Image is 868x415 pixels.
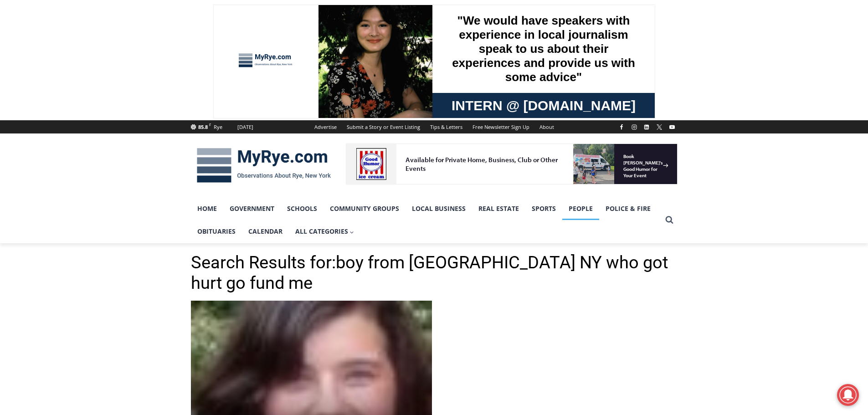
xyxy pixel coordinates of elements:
[281,197,324,220] a: Schools
[219,88,442,113] a: Intern @ [DOMAIN_NAME]
[191,197,661,243] nav: Primary Navigation
[223,197,281,220] a: Government
[562,197,599,220] a: People
[616,122,627,133] a: Facebook
[191,252,668,293] span: boy from [GEOGRAPHIC_DATA] NY who got hurt go fund me
[238,91,422,111] span: Intern @ [DOMAIN_NAME]
[191,197,223,220] a: Home
[242,220,289,243] a: Calendar
[467,120,534,133] a: Free Newsletter Sign Up
[324,197,406,220] a: Community Groups
[654,122,665,133] a: X
[237,123,253,131] div: [DATE]
[214,123,222,131] div: Rye
[309,120,342,133] a: Advertise
[191,220,242,243] a: Obituaries
[230,0,431,88] div: "We would have speakers with experience in local journalism speak to us about their experiences a...
[599,197,657,220] a: Police & Fire
[0,92,92,113] a: Open Tues. - Sun. [PHONE_NUMBER]
[406,197,472,220] a: Local Business
[661,212,678,228] button: View Search Form
[534,120,559,133] a: About
[277,10,317,35] h4: Book [PERSON_NAME]'s Good Humor for Your Event
[629,122,640,133] a: Instagram
[198,123,208,130] span: 85.8
[641,122,652,133] a: Linkedin
[425,120,467,133] a: Tips & Letters
[342,120,425,133] a: Submit a Story or Event Listing
[309,120,559,133] nav: Secondary Navigation
[525,197,562,220] a: Sports
[93,57,129,109] div: "[PERSON_NAME]'s draw is the fine variety of pristine raw fish kept on hand"
[289,220,361,243] button: Child menu of All Categories
[271,3,329,41] a: Book [PERSON_NAME]'s Good Humor for Your Event
[472,197,525,220] a: Real Estate
[209,122,211,127] span: F
[191,142,337,189] img: MyRye.com
[667,122,678,133] a: YouTube
[60,12,225,29] div: Available for Private Home, Business, Club or Other Events
[3,94,89,128] span: Open Tues. - Sun. [PHONE_NUMBER]
[191,252,678,294] h1: Search Results for:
